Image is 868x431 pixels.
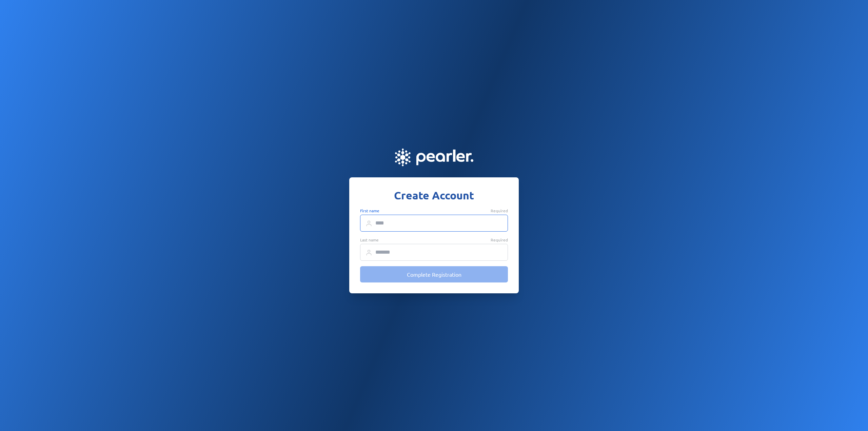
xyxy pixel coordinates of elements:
[360,188,508,202] h1: Create Account
[360,237,379,242] span: Last name
[491,237,508,242] span: Required
[491,208,508,213] span: Required
[360,266,508,282] button: Complete Registration
[360,208,379,213] span: First name
[407,271,461,278] span: Complete Registration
